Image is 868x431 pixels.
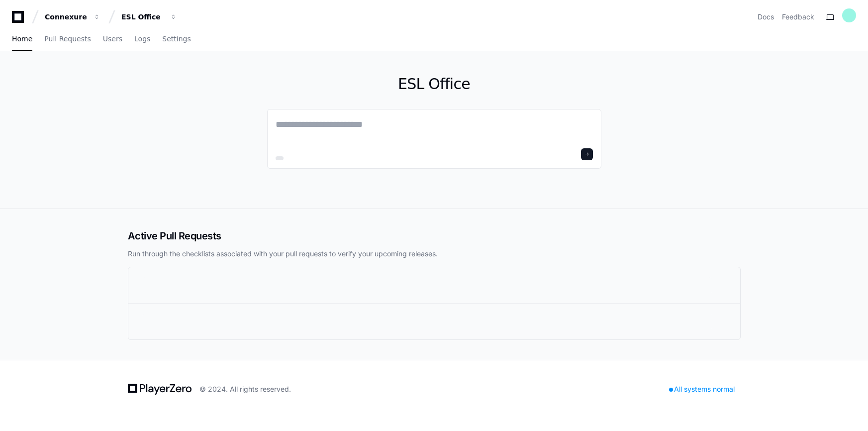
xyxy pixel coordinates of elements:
[41,8,104,26] button: Connexure
[45,12,88,22] div: Connexure
[134,36,150,42] span: Logs
[199,384,291,394] div: © 2024. All rights reserved.
[758,12,774,22] a: Docs
[128,229,741,243] h2: Active Pull Requests
[162,36,191,42] span: Settings
[128,249,741,259] p: Run through the checklists associated with your pull requests to verify your upcoming releases.
[44,28,91,51] a: Pull Requests
[12,28,32,51] a: Home
[103,36,122,42] span: Users
[117,8,181,26] button: ESL Office
[44,36,91,42] span: Pull Requests
[12,36,32,42] span: Home
[663,382,741,396] div: All systems normal
[103,28,122,51] a: Users
[782,12,814,22] button: Feedback
[121,12,164,22] div: ESL Office
[134,28,150,51] a: Logs
[267,75,601,93] h1: ESL Office
[162,28,191,51] a: Settings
